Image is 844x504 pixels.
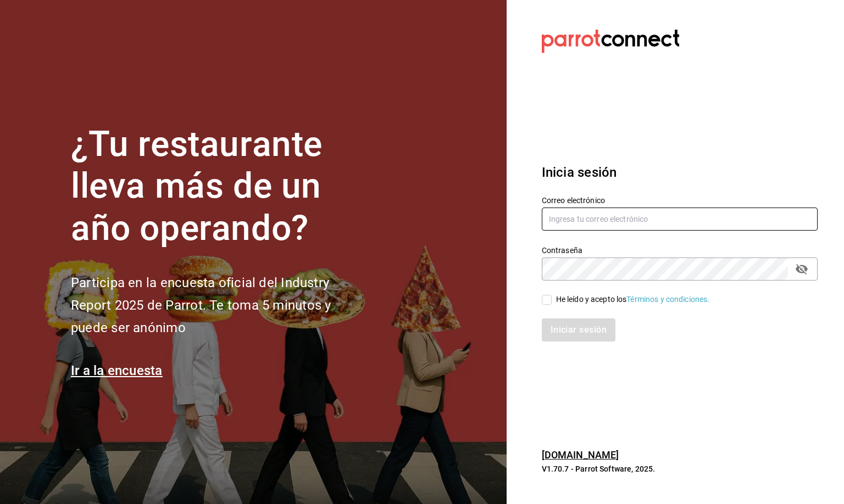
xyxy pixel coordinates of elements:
[71,272,368,339] h2: Participa en la encuesta oficial del Industry Report 2025 de Parrot. Te toma 5 minutos y puede se...
[542,246,818,254] label: Contraseña
[626,295,709,304] a: Términos y condiciones.
[542,163,818,182] h3: Inicia sesión
[542,196,818,204] label: Correo electrónico
[542,449,619,461] a: [DOMAIN_NAME]
[792,260,811,278] button: passwordField
[542,208,818,231] input: Ingresa tu correo electrónico
[556,294,710,305] div: He leído y acepto los
[542,463,818,474] p: V1.70.7 - Parrot Software, 2025.
[71,124,368,250] h1: ¿Tu restaurante lleva más de un año operando?
[71,363,163,378] a: Ir a la encuesta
